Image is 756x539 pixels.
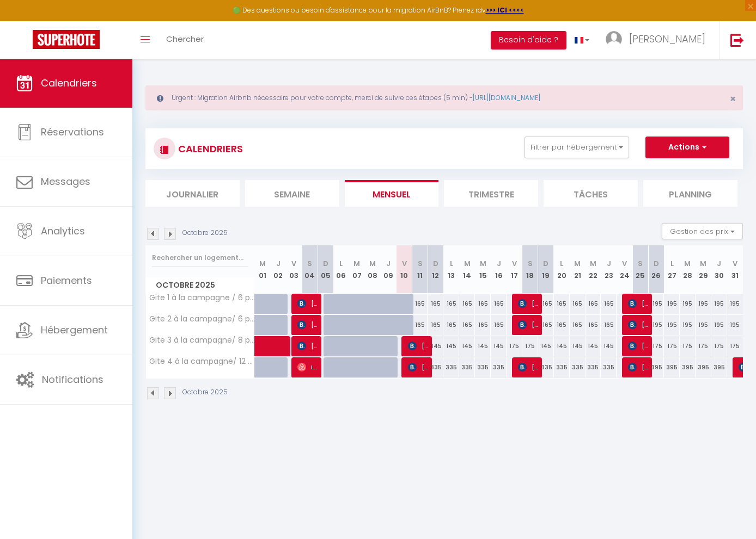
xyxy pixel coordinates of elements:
abbr: J [497,258,501,269]
span: [PERSON_NAME] [297,293,319,314]
div: 195 [696,294,711,314]
span: Octobre 2025 [146,277,254,293]
h3: CALENDRIERS [175,137,243,161]
abbr: M [259,258,266,269]
span: Chercher [166,33,204,45]
div: 145 [570,336,586,356]
abbr: D [433,258,438,269]
th: 13 [443,245,459,294]
th: 17 [507,245,522,294]
th: 22 [586,245,601,294]
div: 165 [554,294,570,314]
p: Octobre 2025 [182,387,228,398]
div: 175 [648,336,664,356]
span: Calendriers [41,76,97,90]
span: Gite 4 à la campagne/ 12 personnes [148,357,257,365]
div: 165 [554,315,570,335]
div: 195 [648,294,664,314]
span: Notifications [42,373,103,386]
th: 02 [270,245,286,294]
span: [PERSON_NAME] [297,336,319,356]
img: logout [730,33,744,47]
div: 165 [586,315,601,335]
div: 195 [711,315,727,335]
span: [PERSON_NAME] [628,314,649,335]
th: 15 [475,245,491,294]
div: 165 [491,294,507,314]
span: [PERSON_NAME] [408,357,429,377]
div: 175 [727,336,743,356]
th: 19 [538,245,554,294]
div: 195 [696,315,711,335]
button: Gestion des prix [662,223,743,239]
div: 165 [459,315,475,335]
div: 145 [443,336,459,356]
div: 145 [554,336,570,356]
abbr: S [307,258,312,269]
div: 175 [664,336,680,356]
span: Gite 1 à la campagne / 6 personnes [148,294,257,302]
div: 195 [711,294,727,314]
div: 335 [586,357,601,377]
a: >>> ICI <<<< [486,5,524,15]
th: 26 [648,245,664,294]
div: 395 [711,357,727,377]
abbr: M [684,258,691,269]
div: 335 [570,357,586,377]
li: Semaine [245,180,339,207]
th: 07 [349,245,365,294]
div: 165 [443,315,459,335]
span: × [730,92,736,106]
span: Réservations [41,125,104,139]
img: Super Booking [33,30,100,49]
div: 335 [491,357,507,377]
span: Analytics [41,224,85,238]
button: Actions [645,137,729,158]
div: 335 [601,357,617,377]
li: Planning [643,180,737,207]
abbr: M [480,258,486,269]
span: [PERSON_NAME] [628,357,649,377]
div: 165 [586,294,601,314]
span: Lien De [297,357,319,377]
th: 14 [459,245,475,294]
span: [PERSON_NAME] [408,336,429,356]
span: [PERSON_NAME] [628,293,649,314]
div: 165 [570,294,586,314]
th: 12 [428,245,443,294]
button: Close [730,94,736,104]
span: Messages [41,175,90,188]
div: 145 [428,336,443,356]
th: 03 [286,245,302,294]
div: 395 [680,357,696,377]
th: 06 [333,245,349,294]
span: Gite 3 à la campagne/ 8 personnes [148,336,257,344]
abbr: L [339,258,343,269]
div: 165 [601,294,617,314]
th: 16 [491,245,507,294]
div: 395 [696,357,711,377]
abbr: L [670,258,674,269]
abbr: J [276,258,281,269]
li: Trimestre [444,180,538,207]
div: 335 [554,357,570,377]
span: [PERSON_NAME] [297,314,319,335]
th: 21 [570,245,586,294]
abbr: J [386,258,391,269]
th: 04 [302,245,318,294]
div: 195 [727,315,743,335]
div: Urgent : Migration Airbnb nécessaire pour votre compte, merci de suivre ces étapes (5 min) - [145,85,743,110]
div: 165 [601,315,617,335]
abbr: V [733,258,737,269]
abbr: M [369,258,376,269]
abbr: J [717,258,721,269]
button: Filtrer par hébergement [525,137,629,158]
span: Hébergement [41,323,108,337]
th: 31 [727,245,743,294]
th: 27 [664,245,680,294]
abbr: L [560,258,563,269]
abbr: L [450,258,453,269]
a: ... [PERSON_NAME] [598,21,719,59]
div: 165 [412,315,428,335]
div: 165 [570,315,586,335]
